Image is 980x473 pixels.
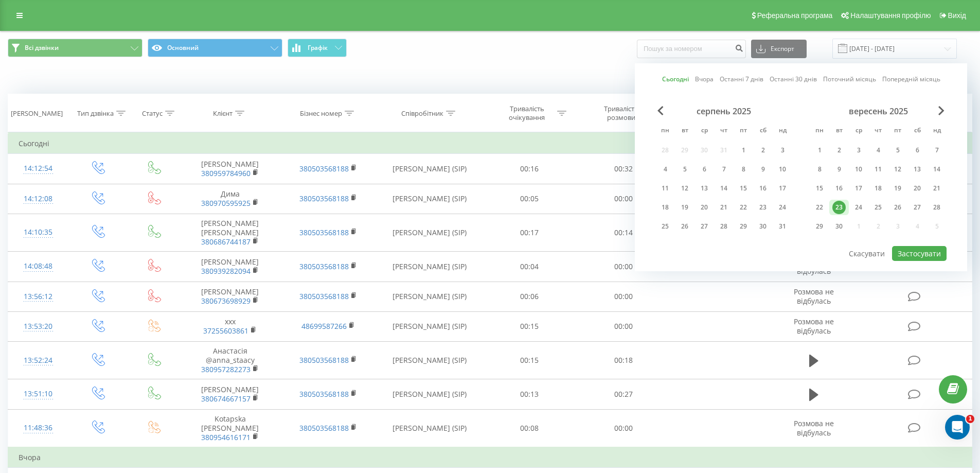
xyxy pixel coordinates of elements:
div: Бізнес номер [300,109,342,118]
div: вт 23 вер 2025 р. [829,200,849,215]
div: ср 6 серп 2025 р. [694,162,714,177]
div: 18 [871,182,885,195]
div: 8 [813,163,826,176]
div: сб 16 серп 2025 р. [753,181,773,196]
div: 6 [698,163,711,176]
div: пт 26 вер 2025 р. [888,200,907,215]
div: 17 [776,182,789,195]
div: 1 [737,144,750,157]
div: 19 [891,182,904,195]
div: 16 [756,182,770,195]
div: 20 [698,201,711,214]
div: нд 31 серп 2025 р. [773,219,792,234]
div: 2 [756,144,770,157]
td: 00:08 [483,409,577,447]
div: пт 12 вер 2025 р. [888,162,907,177]
a: 380503568188 [299,227,349,237]
input: Пошук за номером [637,40,746,58]
div: Статус [142,109,163,118]
button: Основний [148,39,282,57]
abbr: п’ятниця [890,124,905,139]
div: чт 21 серп 2025 р. [714,200,734,215]
div: [PERSON_NAME] [11,109,63,118]
div: 10 [776,163,789,176]
a: 380954616171 [201,432,251,442]
div: 23 [756,201,770,214]
div: нд 10 серп 2025 р. [773,162,792,177]
div: 7 [717,163,730,176]
div: пн 25 серп 2025 р. [655,219,675,234]
div: чт 11 вер 2025 р. [868,162,888,177]
div: 13:56:12 [19,287,58,307]
div: нд 21 вер 2025 р. [927,181,947,196]
div: 31 [776,220,789,233]
div: пт 8 серп 2025 р. [734,162,753,177]
div: пн 4 серп 2025 р. [655,162,675,177]
td: 00:15 [483,311,577,341]
div: 11 [871,163,885,176]
span: Next Month [938,106,945,115]
div: вт 16 вер 2025 р. [829,181,849,196]
td: 00:13 [483,379,577,409]
div: Тривалість розмови [594,104,649,122]
div: ср 20 серп 2025 р. [694,200,714,215]
a: Вчора [695,74,714,84]
div: сб 30 серп 2025 р. [753,219,773,234]
div: 16 [832,182,846,195]
abbr: вівторок [831,124,847,139]
div: 9 [756,163,770,176]
div: ср 17 вер 2025 р. [849,181,868,196]
div: 15 [737,182,750,195]
td: 00:00 [577,184,671,214]
div: чт 28 серп 2025 р. [714,219,734,234]
span: 380503568188 [299,355,349,365]
div: Тип дзвінка [77,109,114,118]
div: 5 [678,163,691,176]
div: сб 9 серп 2025 р. [753,162,773,177]
div: 10 [852,163,865,176]
a: 380503568188 [299,194,349,203]
div: пн 1 вер 2025 р. [810,143,829,158]
div: 25 [871,201,885,214]
div: 2 [832,144,846,157]
div: сб 2 серп 2025 р. [753,143,773,158]
span: Розмова не відбулась [794,287,834,306]
td: [PERSON_NAME] [181,379,279,409]
div: вт 30 вер 2025 р. [829,219,849,234]
div: чт 18 вер 2025 р. [868,181,888,196]
span: 37255603861 [203,326,248,336]
div: 4 [658,163,672,176]
abbr: четвер [716,124,732,139]
span: Реферальна програма [757,11,833,20]
a: 380503568188 [299,164,349,173]
a: Сьогодні [662,74,689,84]
div: 27 [698,220,711,233]
div: 13 [911,163,924,176]
div: 1 [813,144,826,157]
div: 8 [737,163,750,176]
div: 27 [911,201,924,214]
span: 380959784960 [201,168,251,178]
td: [PERSON_NAME] (SIP) [377,409,483,447]
div: 21 [717,201,730,214]
div: 14:10:35 [19,222,58,242]
div: 25 [658,220,672,233]
td: 00:04 [483,252,577,282]
span: 380503568188 [299,423,349,433]
div: 6 [911,144,924,157]
td: [PERSON_NAME] [181,282,279,311]
abbr: неділя [775,124,790,139]
td: 00:32 [577,154,671,184]
td: [PERSON_NAME] (SIP) [377,379,483,409]
span: 380939282094 [201,266,251,276]
a: 380673698929 [201,296,251,306]
div: пт 29 серп 2025 р. [734,219,753,234]
div: 13 [698,182,711,195]
a: 380503568188 [299,261,349,271]
a: 380970595925 [201,198,251,208]
abbr: субота [910,124,925,139]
